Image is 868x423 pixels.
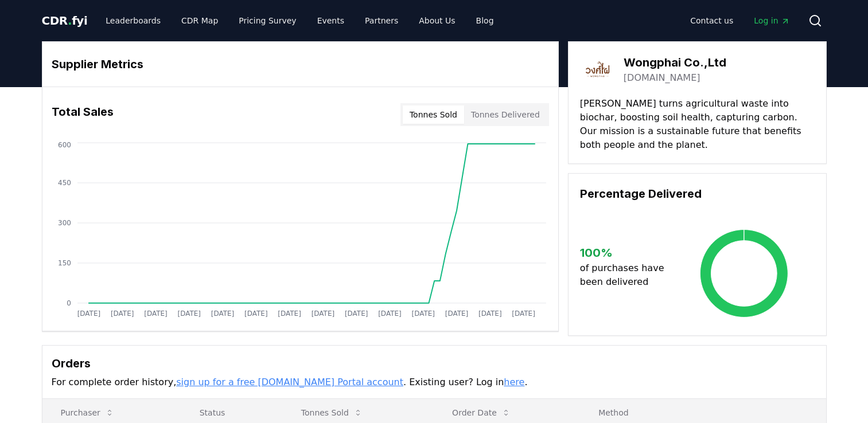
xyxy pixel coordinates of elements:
[172,10,227,31] a: CDR Map
[58,179,71,187] tspan: 450
[177,310,201,318] tspan: [DATE]
[681,10,799,31] nav: Main
[411,310,435,318] tspan: [DATE]
[681,10,742,31] a: Contact us
[58,219,71,227] tspan: 300
[144,310,168,318] tspan: [DATE]
[52,56,549,73] h3: Supplier Metrics
[278,310,301,318] tspan: [DATE]
[77,310,100,318] tspan: [DATE]
[58,259,71,267] tspan: 150
[467,10,503,31] a: Blog
[42,14,88,28] span: CDR fyi
[229,10,305,31] a: Pricing Survey
[745,10,799,31] a: Log in
[110,310,134,318] tspan: [DATE]
[67,299,71,307] tspan: 0
[356,10,407,31] a: Partners
[244,310,268,318] tspan: [DATE]
[580,53,612,85] img: Wongphai Co.,Ltd-logo
[42,13,88,29] a: CDR.fyi
[624,54,726,71] h3: Wongphai Co.,Ltd
[378,310,402,318] tspan: [DATE]
[96,10,503,31] nav: Main
[58,141,71,149] tspan: 600
[512,310,535,318] tspan: [DATE]
[754,15,789,26] span: Log in
[624,71,700,85] a: [DOMAIN_NAME]
[464,105,547,124] button: Tonnes Delivered
[68,14,72,28] span: .
[403,105,464,124] button: Tonnes Sold
[580,261,674,289] p: of purchases have been delivered
[52,355,817,372] h3: Orders
[580,244,674,261] h3: 100 %
[52,103,114,126] h3: Total Sales
[345,310,368,318] tspan: [DATE]
[52,375,817,389] p: For complete order history, . Existing user? Log in .
[96,10,170,31] a: Leaderboards
[504,377,524,387] a: here
[211,310,234,318] tspan: [DATE]
[580,97,815,152] p: [PERSON_NAME] turns agricultural waste into biochar, boosting soil health, capturing carbon. Our ...
[589,407,816,418] p: Method
[176,377,403,387] a: sign up for a free [DOMAIN_NAME] Portal account
[311,310,334,318] tspan: [DATE]
[190,407,274,418] p: Status
[478,310,502,318] tspan: [DATE]
[410,10,464,31] a: About Us
[308,10,353,31] a: Events
[445,310,469,318] tspan: [DATE]
[580,185,815,202] h3: Percentage Delivered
